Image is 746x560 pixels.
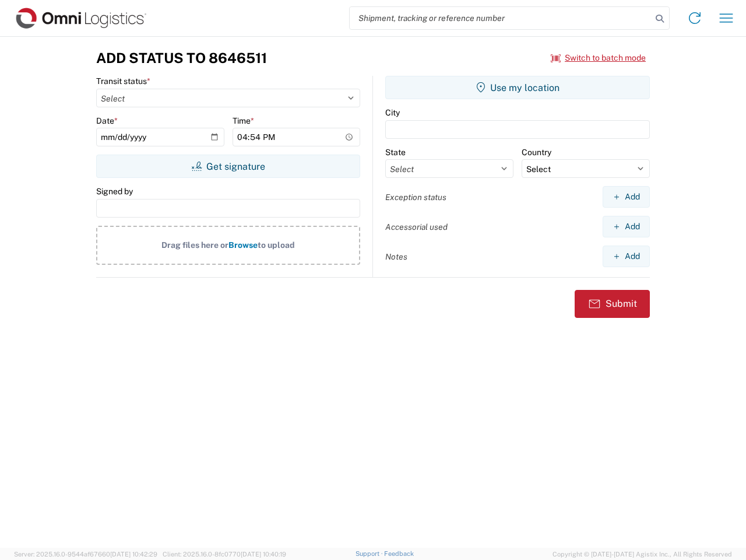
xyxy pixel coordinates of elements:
[350,7,652,29] input: Shipment, tracking or reference number
[110,551,157,558] span: [DATE] 10:42:29
[233,116,254,126] label: Time
[14,551,157,558] span: Server: 2025.16.0-9544af67660
[385,192,446,202] label: Exception status
[356,550,385,557] a: Support
[96,50,267,66] h3: Add Status to 8646511
[553,549,732,559] span: Copyright © [DATE]-[DATE] Agistix Inc., All Rights Reserved
[161,240,228,250] span: Drag files here or
[385,107,400,118] label: City
[575,290,650,318] button: Submit
[96,116,118,126] label: Date
[603,246,650,267] button: Add
[603,186,650,208] button: Add
[522,147,551,157] label: Country
[228,240,258,250] span: Browse
[385,147,406,157] label: State
[385,76,650,99] button: Use my location
[96,76,150,86] label: Transit status
[603,216,650,237] button: Add
[96,155,360,178] button: Get signature
[385,222,448,232] label: Accessorial used
[163,551,286,558] span: Client: 2025.16.0-8fc0770
[385,251,407,262] label: Notes
[258,240,295,250] span: to upload
[384,550,414,557] a: Feedback
[551,48,646,68] button: Switch to batch mode
[96,186,133,197] label: Signed by
[241,551,286,558] span: [DATE] 10:40:19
